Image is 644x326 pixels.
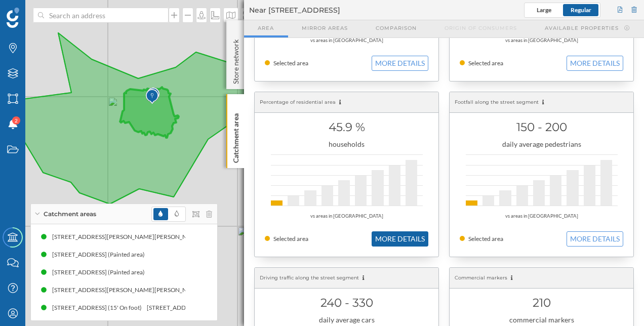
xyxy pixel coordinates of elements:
[571,6,591,14] span: Regular
[460,117,623,137] h1: 150 - 200
[567,231,623,247] button: MORE DETAILS
[265,117,428,137] h1: 45.9 %
[460,35,623,46] div: vs areas in [GEOGRAPHIC_DATA]
[15,115,18,126] span: 2
[376,24,417,32] span: Comparison
[302,24,348,32] span: Mirror areas
[460,293,623,312] h1: 210
[460,211,623,221] div: vs areas in [GEOGRAPHIC_DATA]
[52,285,245,295] div: [STREET_ADDRESS][PERSON_NAME][PERSON_NAME] (Painted area)
[265,139,428,149] div: households
[460,139,623,149] div: daily average pedestrians
[265,211,428,221] div: vs areas in [GEOGRAPHIC_DATA]
[545,24,619,32] span: Available properties
[255,92,438,113] div: Percentage of residential area
[265,293,428,312] h1: 240 - 330
[146,87,158,107] img: Marker
[231,109,241,163] p: Catchment area
[52,232,245,242] div: [STREET_ADDRESS][PERSON_NAME][PERSON_NAME] (Painted area)
[7,8,19,28] img: Geoblink Logo
[273,235,308,242] span: Selected area
[231,35,241,84] p: Store network
[20,7,56,16] span: Soporte
[147,303,241,313] div: [STREET_ADDRESS] (15' On foot)
[450,268,633,289] div: Commercial markers
[258,24,274,32] span: Area
[52,250,150,260] div: [STREET_ADDRESS] (Painted area)
[52,303,147,313] div: [STREET_ADDRESS] (15' On foot)
[445,24,517,32] span: Origin of consumers
[265,315,428,325] div: daily average cars
[450,92,633,113] div: Footfall along the street segment
[468,235,503,242] span: Selected area
[273,59,308,67] span: Selected area
[249,5,340,15] span: Near [STREET_ADDRESS]
[537,6,551,14] span: Large
[372,56,428,71] button: MORE DETAILS
[44,210,96,219] span: Catchment areas
[147,85,159,105] img: Marker
[372,231,428,247] button: MORE DETAILS
[52,267,150,277] div: [STREET_ADDRESS] (Painted area)
[255,268,438,289] div: Driving traffic along the street segment
[265,35,428,46] div: vs areas in [GEOGRAPHIC_DATA]
[468,59,503,67] span: Selected area
[460,315,623,325] div: commercial markers
[567,56,623,71] button: MORE DETAILS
